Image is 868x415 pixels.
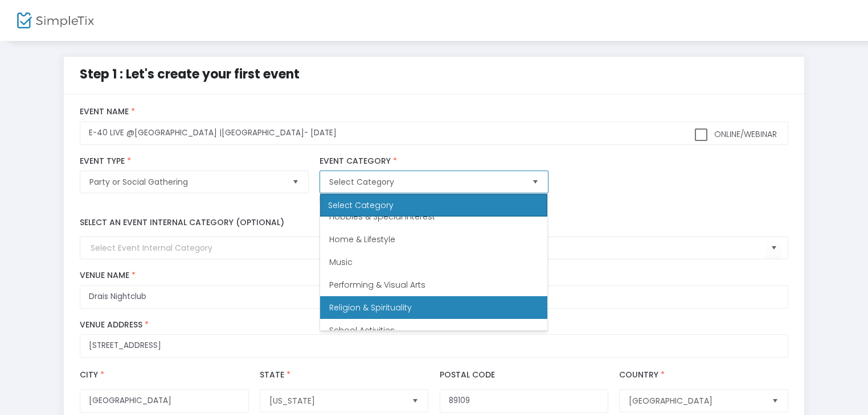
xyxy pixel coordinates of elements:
span: Step 1 : Let's create your first event [80,65,300,83]
span: Religion & Spirituality [329,302,412,313]
label: Event Name [80,107,788,117]
input: City [80,389,248,413]
label: Venue Address [80,320,788,330]
button: Select [766,236,782,260]
span: Party or Social Gathering [89,176,282,188]
span: School Activities [329,325,395,336]
label: Venue Name [80,271,788,281]
div: Select Category [320,194,547,217]
input: Where will the event be taking place? [80,334,788,358]
label: State [260,369,293,381]
input: What would you like to call your Event? [80,122,788,145]
button: Select [407,390,423,412]
span: Online/Webinar [712,128,777,140]
label: City [80,369,107,381]
input: Select Event Internal Category [91,242,765,254]
button: Select [767,390,783,412]
label: Event Category [320,156,548,167]
label: Event Type [80,156,308,167]
span: Home & Lifestyle [329,234,395,245]
label: Country [619,369,667,381]
span: Hobbies & Special Interest [329,211,435,222]
label: Select an event internal category (optional) [80,217,284,229]
span: Performing & Visual Arts [329,279,425,290]
button: Select [527,171,543,193]
span: [GEOGRAPHIC_DATA] [629,395,762,406]
span: Music [329,256,353,268]
button: Select [288,171,304,193]
input: What is the name of this venue? [80,285,788,309]
span: Select Category [329,176,522,188]
span: [US_STATE] [269,395,403,406]
label: Postal Code [440,369,495,381]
